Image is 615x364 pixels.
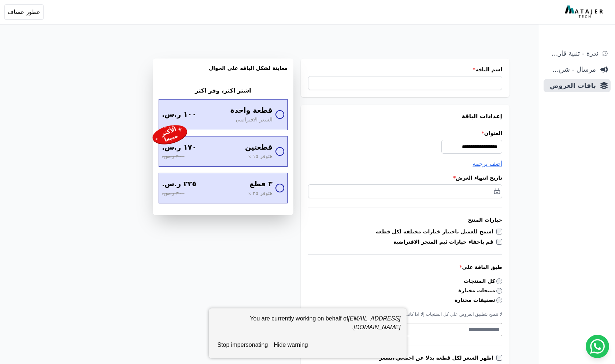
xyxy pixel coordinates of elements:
label: تاريخ انتهاء العرض [308,174,502,181]
span: هتوفر ١٥ ٪ [248,153,273,161]
span: ١٠٠ ر.س. [162,109,196,120]
div: You are currently working on behalf of . [215,314,401,338]
label: منتجات مختارة [458,287,502,294]
img: MatajerTech Logo [565,5,605,19]
span: أضف ترجمة [473,160,502,167]
button: عطور عساف [4,4,44,20]
label: تصنيفات مختارة [455,296,502,304]
h2: اشتر اكثر، وفر اكثر [195,86,251,95]
button: stop impersonating [215,338,271,352]
label: اسم الباقة [308,66,502,73]
span: باقات العروض [547,80,596,91]
em: [EMAIL_ADDRESS][DOMAIN_NAME] [348,315,400,330]
span: مرسال - شريط دعاية [547,64,596,75]
label: اظهر السعر لكل قطعة بدلا عن اجمالي السعر [379,354,496,361]
span: عطور عساف [8,8,40,16]
input: كل المنتجات [496,278,502,284]
input: منتجات مختارة [496,288,502,294]
label: كل المنتجات [464,277,502,285]
span: قطعتين [245,142,273,153]
label: قم باخفاء خيارات ثيم المتجر الافتراضية [393,238,496,245]
h3: خيارات المنتج [308,216,502,224]
input: تصنيفات مختارة [496,297,502,303]
div: الأكثر مبيعا [159,125,181,144]
span: قطعة واحدة [230,105,273,116]
span: ٣ قطع [249,179,273,189]
span: السعر الافتراضي [236,116,273,124]
span: ندرة - تنبية قارب علي النفاذ [547,48,598,59]
span: ٢٠٠ ر.س. [162,153,184,161]
label: اسمح للعميل باختيار خيارات مختلفة لكل قطعة [376,228,496,235]
span: ٢٢٥ ر.س. [162,179,196,189]
button: أضف ترجمة [473,160,502,168]
label: العنوان [308,130,502,137]
span: ١٧٠ ر.س. [162,142,196,153]
h3: إعدادات الباقة [308,112,502,121]
button: hide warning [271,338,311,352]
label: طبق الباقة على [308,263,502,271]
span: ٣٠٠ ر.س. [162,189,184,198]
h3: معاينة لشكل الباقه علي الجوال [159,64,288,80]
span: هتوفر ٢٥ ٪ [248,189,273,198]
